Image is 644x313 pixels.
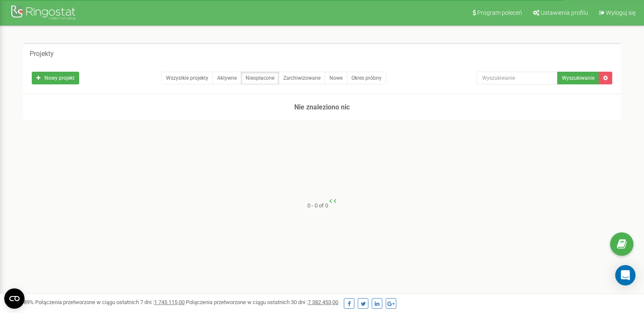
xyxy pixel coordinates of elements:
[213,72,241,84] a: Aktywne
[325,72,347,84] a: Nowe
[606,9,636,16] span: Wyloguj się
[154,299,185,305] u: 1 745 115,00
[23,95,621,120] h3: Nie znaleziono nic
[308,299,338,305] u: 7 382 453,00
[347,72,386,84] a: Okres próbny
[186,299,338,305] span: Połączenia przetworzone w ciągu ostatnich 30 dni :
[307,202,328,209] span: 0 - 0 of 0
[35,299,185,305] span: Połączenia przetworzone w ciągu ostatnich 7 dni :
[4,288,25,309] button: Open CMP widget
[279,72,325,84] a: Zarchiwizowane
[30,50,54,58] h5: Projekty
[599,72,612,84] a: Resetuj
[477,9,522,16] span: Program poleceń
[557,72,599,84] button: Wyszukiwanie
[32,72,79,84] a: Nowy projekt
[477,72,558,84] input: Wyszukiwanie
[23,195,621,210] nav: ...
[541,9,588,16] span: Ustawienia profilu
[241,72,279,84] a: Nieopłacone
[615,265,636,285] div: Open Intercom Messenger
[161,72,213,84] a: Wszystkie projekty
